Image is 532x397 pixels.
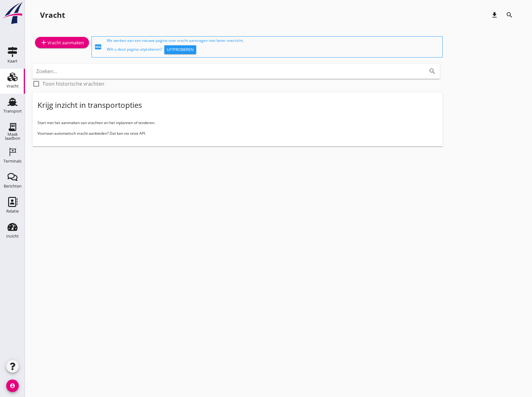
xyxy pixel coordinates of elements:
i: search [429,68,436,75]
div: Terminals [3,159,22,163]
i: add [40,39,47,46]
i: download [491,11,498,19]
div: Vracht [40,10,65,20]
i: account_circle [6,379,19,392]
div: Uitproberen [167,47,194,53]
div: Vracht aanmaken [40,39,84,46]
div: Transport [3,109,22,113]
p: Start met het aanmaken van vrachten en het inplannen of tenderen. [37,120,438,126]
div: Vracht [7,84,19,88]
div: Inzicht [6,234,19,238]
div: Berichten [4,184,22,188]
div: Krijg inzicht in transportopties [37,100,142,110]
i: fiber_new [94,43,102,51]
div: Kaart [7,59,17,63]
label: Toon historische vrachten [42,81,104,87]
p: Voortaan automatisch vracht aanbieden? Dat kan via onze API. [37,131,438,136]
input: Zoeken... [36,66,419,76]
a: Vracht aanmaken [35,37,89,48]
button: Uitproberen [164,45,196,54]
img: logo-small.a267ee39.svg [1,2,24,25]
i: search [506,11,513,19]
div: Relatie [6,209,19,213]
div: We werken aan een nieuwe pagina voor vracht aanvragen met beter overzicht. Wilt u deze pagina uit... [107,38,440,56]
